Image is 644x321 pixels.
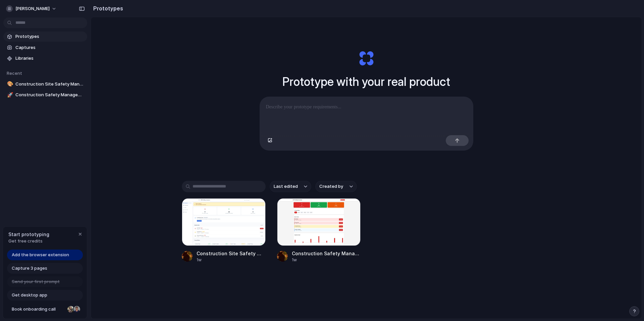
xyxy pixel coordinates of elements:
[8,238,49,245] span: Get free credits
[12,265,47,272] span: Capture 3 pages
[7,80,12,88] div: 🎨
[15,92,85,98] span: Construction Safety Management Interface for CCTV Analytics
[15,81,85,88] span: Construction Site Safety Management Dashboard Inspiration
[7,250,83,260] a: Add the browser extension
[3,3,60,14] button: [PERSON_NAME]
[3,32,87,42] a: Prototypes
[7,70,22,76] span: Recent
[15,55,85,62] span: Libraries
[67,305,75,313] div: Nicole Kubica
[6,81,13,88] button: 🎨
[6,92,13,98] button: 🚀
[12,292,47,299] span: Get desktop app
[274,183,298,190] span: Last edited
[277,198,361,263] a: Construction Safety Management Interface for CCTV AnalyticsConstruction Safety Management Interfa...
[282,73,450,91] h1: Prototype with your real product
[15,44,85,51] span: Captures
[3,79,87,89] a: 🎨Construction Site Safety Management Dashboard Inspiration
[73,305,81,313] div: Christian Iacullo
[12,306,65,313] span: Book onboarding call
[292,250,361,257] div: Construction Safety Management Interface for CCTV Analytics
[12,252,69,258] span: Add the browser extension
[315,181,357,192] button: Created by
[15,5,50,12] span: [PERSON_NAME]
[182,198,266,263] a: Construction Site Safety Management Dashboard InspirationConstruction Site Safety Management Dash...
[197,257,266,263] div: 1w
[7,290,83,301] a: Get desktop app
[270,181,311,192] button: Last edited
[292,257,361,263] div: 1w
[7,91,12,99] div: 🚀
[3,53,87,63] a: Libraries
[197,250,266,257] div: Construction Site Safety Management Dashboard Inspiration
[12,278,60,285] span: Send your first prompt
[7,304,83,315] a: Book onboarding call
[3,90,87,100] a: 🚀Construction Safety Management Interface for CCTV Analytics
[8,231,49,238] span: Start prototyping
[3,43,87,53] a: Captures
[91,4,123,12] h2: Prototypes
[319,183,343,190] span: Created by
[15,33,85,40] span: Prototypes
